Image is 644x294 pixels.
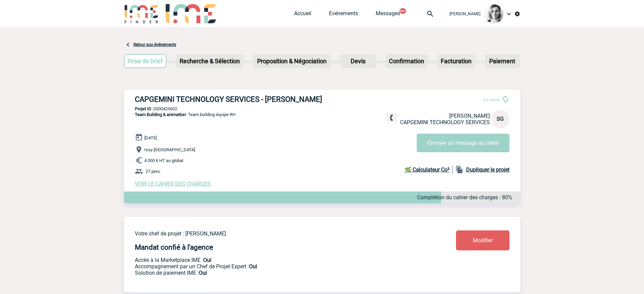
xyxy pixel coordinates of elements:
[144,158,183,163] span: 4 000 € HT au global
[404,165,453,174] a: 🌿 Calculateur Co²
[124,4,159,23] img: IME-Finder
[455,165,463,174] img: file_copy-black-24dp.png
[376,10,400,20] a: Messages
[144,135,157,140] span: [DATE]
[449,113,490,119] span: [PERSON_NAME]
[341,55,375,67] p: Devis
[400,119,490,126] span: CAPGEMINI TECHNOLOGY SERVICES
[438,55,474,67] p: Facturation
[135,106,153,111] b: Projet ID :
[484,4,503,23] img: 103019-1.png
[386,55,427,67] p: Confirmation
[135,112,186,117] span: Team Building & animation
[466,166,510,173] b: Dupliquer le projet
[135,112,235,117] span: - Team building équipe RH
[135,95,338,104] h3: CAPGEMINI TECHNOLOGY SERVICES - [PERSON_NAME]
[329,10,358,20] a: Evénements
[417,134,510,152] button: Envoyer un message au client
[124,106,520,111] p: 2000425602
[249,263,257,270] b: Oui
[404,166,450,173] b: 🌿 Calculateur Co²
[135,243,213,251] h4: Mandat confié à l'agence
[399,8,406,14] button: 99+
[199,270,207,276] b: Oui
[144,147,195,152] span: Issy-[GEOGRAPHIC_DATA]
[485,55,519,67] p: Paiement
[135,270,416,276] p: Conformité aux process achat client, Prise en charge de la facturation, Mutualisation de plusieur...
[135,181,211,187] a: VOIR LE CAHIER DES CHARGES
[135,230,416,237] p: Votre chef de projet : [PERSON_NAME]
[146,169,161,174] span: 27 pers.
[177,55,243,67] p: Recherche & Sélection
[135,257,416,263] p: Accès à la Marketplace IME :
[133,42,176,47] a: Retour aux événements
[497,116,504,122] span: SG
[389,115,395,121] img: fixe.png
[254,55,330,67] p: Proposition & Négociation
[203,257,211,263] b: Oui
[135,263,416,270] p: Prestation payante
[294,10,311,20] a: Accueil
[450,12,480,16] span: [PERSON_NAME]
[125,55,166,67] p: Prise de brief
[483,97,500,102] span: En cours
[473,237,493,244] span: Modifier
